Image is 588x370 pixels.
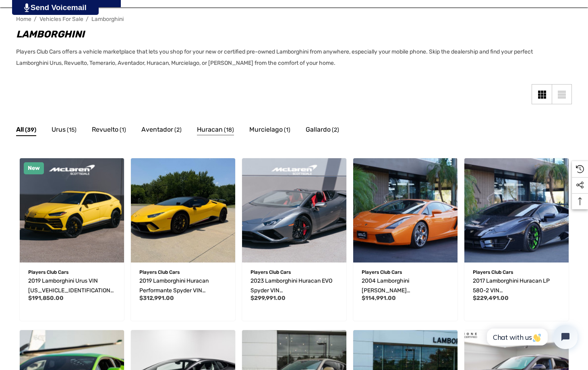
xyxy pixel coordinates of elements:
span: New [28,165,40,172]
p: Players Club Cars [139,267,227,277]
span: 2019 Lamborghini Huracan Performante Spyder VIN [US_VEHICLE_IDENTIFICATION_NUMBER] [139,277,226,313]
span: (1) [120,125,126,135]
p: Players Club Cars offers a vehicle marketplace that lets you shop for your new or certified pre-o... [16,46,564,69]
iframe: Tidio Chat [478,318,584,356]
a: 2019 Lamborghini Huracan Performante Spyder VIN ZHWUS4ZF3KLA11421,$312,991.00 [139,276,227,296]
p: Players Club Cars [362,267,449,277]
span: $114,991.00 [362,295,396,302]
span: 2019 Lamborghini Urus VIN [US_VEHICLE_IDENTIFICATION_NUMBER] [28,277,114,304]
span: Huracan [197,124,223,135]
span: $191,850.00 [28,295,64,302]
a: Button Go To Sub Category Murcielago [249,124,290,137]
p: Players Club Cars [28,267,116,277]
a: Button Go To Sub Category Urus [52,124,77,137]
span: (15) [67,125,77,135]
a: Button Go To Sub Category Huracan [197,124,234,137]
a: 2019 Lamborghini Urus VIN ZPBUA1ZL8KLA03403,$191,850.00 [20,158,124,263]
span: 2004 Lamborghini [PERSON_NAME] [US_VEHICLE_IDENTIFICATION_NUMBER] [362,277,448,313]
a: 2017 Lamborghini Huracan LP 580-2 VIN ZHWUC2ZF6HLA06112,$229,491.00 [473,276,560,296]
span: (39) [25,125,36,135]
span: Murcielago [249,124,283,135]
a: Button Go To Sub Category Gallardo [306,124,339,137]
img: PjwhLS0gR2VuZXJhdG9yOiBHcmF2aXQuaW8gLS0+PHN2ZyB4bWxucz0iaHR0cDovL3d3dy53My5vcmcvMjAwMC9zdmciIHhtb... [24,3,29,12]
svg: Recently Viewed [576,165,584,173]
a: 2023 Lamborghini Huracan EVO Spyder VIN ZHWUT5ZF8PLA22487,$299,991.00 [242,158,346,263]
span: All [16,124,24,135]
img: For Sale: 2017 Lamborghini Huracan LP 580-2 VIN ZHWUC2ZF6HLA06112 [464,158,569,263]
svg: Social Media [576,181,584,189]
span: Urus [52,124,66,135]
a: Vehicles For Sale [39,16,83,23]
span: Gallardo [306,124,331,135]
a: 2004 Lamborghini Gallardo VIN ZHWGU11S74LA01220,$114,991.00 [353,158,458,263]
a: 2019 Lamborghini Urus VIN ZPBUA1ZL8KLA03403,$191,850.00 [28,276,116,296]
a: 2023 Lamborghini Huracan EVO Spyder VIN ZHWUT5ZF8PLA22487,$299,991.00 [251,276,338,296]
span: Revuelto [92,124,118,135]
h1: Lamborghini [16,27,564,41]
p: Players Club Cars [473,267,560,277]
span: (2) [174,125,182,135]
span: 2017 Lamborghini Huracan LP 580-2 VIN [US_VEHICLE_IDENTIFICATION_NUMBER] [473,277,559,313]
a: List View [552,84,572,104]
span: (1) [284,125,290,135]
a: Button Go To Sub Category Revuelto [92,124,126,137]
a: Home [16,16,31,23]
a: 2017 Lamborghini Huracan LP 580-2 VIN ZHWUC2ZF6HLA06112,$229,491.00 [464,158,569,263]
a: Grid View [532,84,552,104]
nav: Breadcrumb [16,12,572,26]
a: 2004 Lamborghini Gallardo VIN ZHWGU11S74LA01220,$114,991.00 [362,276,449,296]
span: (2) [332,125,339,135]
span: $299,991.00 [251,295,286,302]
a: Button Go To Sub Category Aventador [141,124,182,137]
svg: Top [572,197,588,205]
span: $312,991.00 [139,295,174,302]
img: For Sale: 2019 Lamborghini Huracan Performante Spyder VIN ZHWUS4ZF3KLA11421 [131,158,235,263]
img: For Sale: 2019 Lamborghini Urus VIN ZPBUA1ZL8KLA03403 [20,158,124,263]
span: Aventador [141,124,173,135]
p: Players Club Cars [251,267,338,277]
img: For Sale: 2004 Lamborghini Gallardo VIN ZHWGU11S74LA01220 [353,158,458,263]
span: (18) [224,125,234,135]
img: For Sale: 2023 Lamborghini Huracan EVO Spyder VIN ZHWUT5ZF8PLA22487 [242,158,346,263]
span: 2023 Lamborghini Huracan EVO Spyder VIN [US_VEHICLE_IDENTIFICATION_NUMBER] [251,277,337,313]
span: $229,491.00 [473,295,509,302]
a: 2019 Lamborghini Huracan Performante Spyder VIN ZHWUS4ZF3KLA11421,$312,991.00 [131,158,235,263]
a: Lamborghini [91,16,124,23]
